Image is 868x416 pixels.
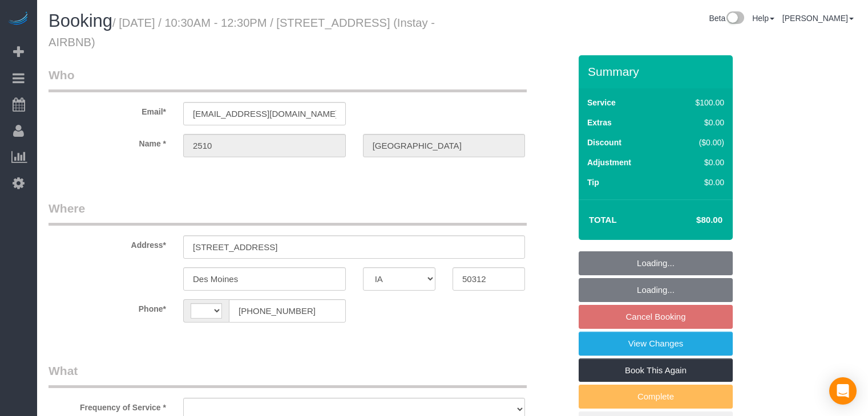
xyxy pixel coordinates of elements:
label: Service [587,97,616,108]
label: Phone* [40,299,175,315]
div: $0.00 [671,157,724,168]
legend: What [49,362,527,388]
input: Zip Code* [453,267,525,291]
div: ($0.00) [671,137,724,148]
div: $0.00 [671,177,724,188]
label: Frequency of Service * [40,398,175,413]
div: $100.00 [671,97,724,108]
label: Adjustment [587,157,631,168]
label: Tip [587,177,599,188]
span: Booking [49,11,112,31]
a: Beta [709,14,744,23]
input: City* [183,267,346,291]
h4: $80.00 [662,215,722,225]
input: Last Name* [363,134,526,157]
legend: Where [49,200,527,226]
label: Name * [40,134,175,149]
label: Discount [587,137,621,148]
a: [PERSON_NAME] [782,14,854,23]
label: Email* [40,102,175,117]
legend: Who [49,67,527,92]
a: Book This Again [579,358,733,382]
div: $0.00 [671,117,724,128]
h3: Summary [588,65,727,78]
img: Automaid Logo [7,11,30,27]
small: / [DATE] / 10:30AM - 12:30PM / [STREET_ADDRESS] (Instay - AIRBNB) [49,17,435,48]
img: New interface [725,11,744,26]
a: View Changes [579,332,733,356]
div: Open Intercom Messenger [829,377,857,405]
input: First Name* [183,134,346,157]
input: Email* [183,102,346,125]
label: Address* [40,235,175,251]
a: Help [752,14,774,23]
label: Extras [587,117,612,128]
input: Phone* [229,299,346,323]
strong: Total [589,215,617,225]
